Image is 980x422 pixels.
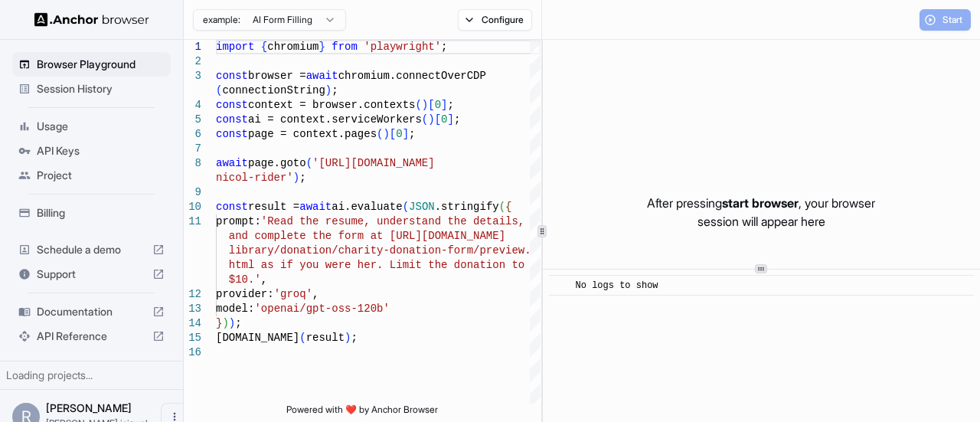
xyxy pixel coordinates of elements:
div: 1 [184,40,201,54]
span: 'Read the resume, understand the details, [261,215,524,227]
span: ] [447,113,453,126]
span: No logs to show [576,280,658,291]
span: ) [222,317,228,329]
span: { [505,201,511,213]
div: Browser Playground [12,52,171,77]
p: After pressing , your browser session will appear here [647,194,875,231]
span: ) [428,113,434,126]
div: Loading projects... [6,368,177,383]
span: { [261,41,267,53]
span: const [216,99,248,111]
span: await [216,157,248,169]
div: 10 [184,200,201,214]
span: Schedule a demo [37,242,146,257]
span: import [216,41,254,53]
span: nicol-rider' [216,172,293,184]
span: Session History [37,81,165,97]
span: 0 [435,99,441,111]
span: chromium.connectOverCDP [338,70,486,82]
span: ; [351,332,357,344]
span: '[URL][DOMAIN_NAME] [312,157,435,169]
span: const [216,113,248,126]
span: [ [390,128,396,140]
span: Support [37,267,146,282]
span: ( [422,113,428,126]
div: Support [12,262,171,286]
span: ) [325,84,332,97]
div: 16 [184,345,201,360]
span: ; [441,41,447,53]
span: API Keys [37,143,165,159]
span: 'groq' [274,288,312,300]
span: start browser [722,195,799,211]
span: prompt: [216,215,261,227]
span: .stringify [435,201,499,213]
div: 2 [184,54,201,69]
span: Project [37,168,165,183]
span: Usage [37,119,165,134]
span: page = context.pages [248,128,377,140]
span: ] [441,99,447,111]
span: ( [306,157,312,169]
button: Configure [458,9,532,31]
span: ; [332,84,338,97]
div: Usage [12,114,171,139]
span: ; [235,317,241,329]
span: [ [428,99,434,111]
span: ) [345,332,351,344]
div: API Reference [12,324,171,348]
span: [ [435,113,441,126]
span: Raunak Jaiswal [46,401,132,414]
span: JSON [409,201,435,213]
span: , [261,273,267,286]
span: 0 [396,128,402,140]
span: context = browser.contexts [248,99,415,111]
span: ; [447,99,453,111]
span: ​ [557,278,564,293]
span: const [216,70,248,82]
span: ; [409,128,415,140]
div: 11 [184,214,201,229]
div: 14 [184,316,201,331]
span: result [306,332,345,344]
span: ( [499,201,505,213]
span: const [216,128,248,140]
span: example: [203,14,240,26]
span: browser = [248,70,306,82]
span: Powered with ❤️ by Anchor Browser [286,404,438,422]
span: page.goto [248,157,306,169]
div: 13 [184,302,201,316]
span: } [318,41,325,53]
span: ai.evaluate [332,201,402,213]
div: Schedule a demo [12,237,171,262]
span: } [216,317,222,329]
span: 0 [441,113,447,126]
span: result = [248,201,299,213]
span: from [332,41,358,53]
span: model: [216,303,254,315]
span: ( [377,128,383,140]
span: [DOMAIN_NAME] [216,332,299,344]
span: html as if you were her. Limit the donation to [229,259,524,271]
div: Billing [12,201,171,225]
span: library/donation/charity-donation-form/preview. [229,244,531,257]
div: 5 [184,113,201,127]
div: API Keys [12,139,171,163]
img: Anchor Logo [34,12,149,27]
span: API Reference [37,329,146,344]
span: 'openai/gpt-oss-120b' [254,303,389,315]
span: chromium [267,41,318,53]
span: 'playwright' [364,41,441,53]
div: 3 [184,69,201,83]
div: 9 [184,185,201,200]
div: 15 [184,331,201,345]
span: ( [216,84,222,97]
span: ) [293,172,299,184]
div: 8 [184,156,201,171]
div: Project [12,163,171,188]
div: 4 [184,98,201,113]
span: provider: [216,288,274,300]
div: Documentation [12,299,171,324]
span: ; [299,172,305,184]
div: 6 [184,127,201,142]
